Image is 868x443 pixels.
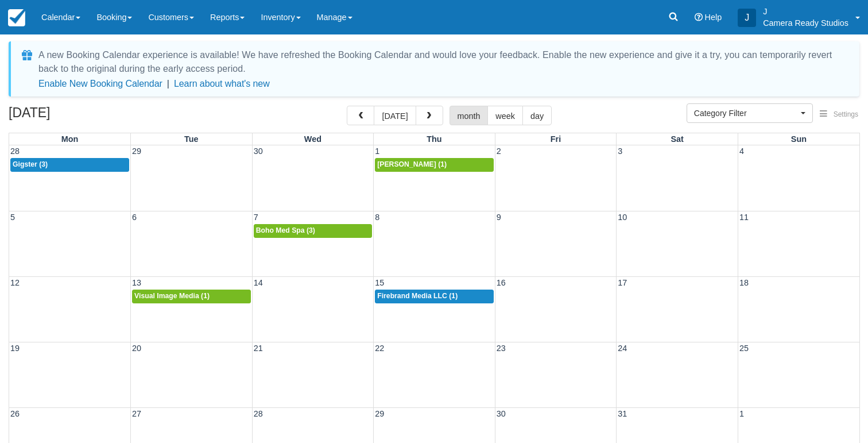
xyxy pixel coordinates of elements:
[131,278,142,287] span: 13
[695,13,703,21] i: Help
[9,106,154,127] h2: [DATE]
[134,292,210,300] span: Visual Image Media (1)
[671,134,683,144] span: Sat
[834,110,858,118] span: Settings
[738,147,745,156] span: 4
[522,106,552,125] button: day
[738,9,756,27] div: J
[9,213,16,222] span: 5
[374,344,385,353] span: 22
[167,79,169,88] span: |
[738,278,750,287] span: 18
[254,224,373,238] a: Boho Med Spa (3)
[427,134,441,144] span: Thu
[375,290,494,303] a: Firebrand Media LLC (1)
[8,9,25,26] img: checkfront-main-nav-mini-logo.png
[131,344,142,353] span: 20
[495,409,507,418] span: 30
[449,106,489,125] button: month
[687,103,813,123] button: Category Filter
[304,134,321,144] span: Wed
[617,213,628,222] span: 10
[184,134,199,144] span: Tue
[374,409,385,418] span: 29
[495,278,507,287] span: 16
[617,147,623,156] span: 3
[617,278,628,287] span: 17
[813,106,865,123] button: Settings
[495,213,502,222] span: 9
[132,290,251,303] a: Visual Image Media (1)
[131,409,142,418] span: 27
[377,160,447,168] span: [PERSON_NAME] (1)
[487,106,523,125] button: week
[253,213,259,222] span: 7
[377,292,458,300] span: Firebrand Media LLC (1)
[738,344,750,353] span: 25
[61,134,79,144] span: Mon
[374,213,381,222] span: 8
[131,213,138,222] span: 6
[38,48,846,76] div: A new Booking Calendar experience is available! We have refreshed the Booking Calendar and would ...
[9,409,21,418] span: 26
[9,278,21,287] span: 12
[791,134,807,144] span: Sun
[374,147,381,156] span: 1
[738,213,750,222] span: 11
[617,409,628,418] span: 31
[10,158,129,172] a: Gigster (3)
[763,6,848,17] p: J
[13,160,48,168] span: Gigster (3)
[174,79,270,88] a: Learn about what's new
[256,226,315,234] span: Boho Med Spa (3)
[253,147,264,156] span: 30
[375,158,494,172] a: [PERSON_NAME] (1)
[374,278,385,287] span: 15
[253,344,264,353] span: 21
[495,344,507,353] span: 23
[38,78,162,90] button: Enable New Booking Calendar
[374,106,416,125] button: [DATE]
[617,344,628,353] span: 24
[551,134,561,144] span: Fri
[9,344,21,353] span: 19
[495,147,502,156] span: 2
[253,409,264,418] span: 28
[738,409,745,418] span: 1
[253,278,264,287] span: 14
[763,17,848,29] p: Camera Ready Studios
[131,147,142,156] span: 29
[9,147,21,156] span: 28
[705,13,722,22] span: Help
[694,107,798,119] span: Category Filter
